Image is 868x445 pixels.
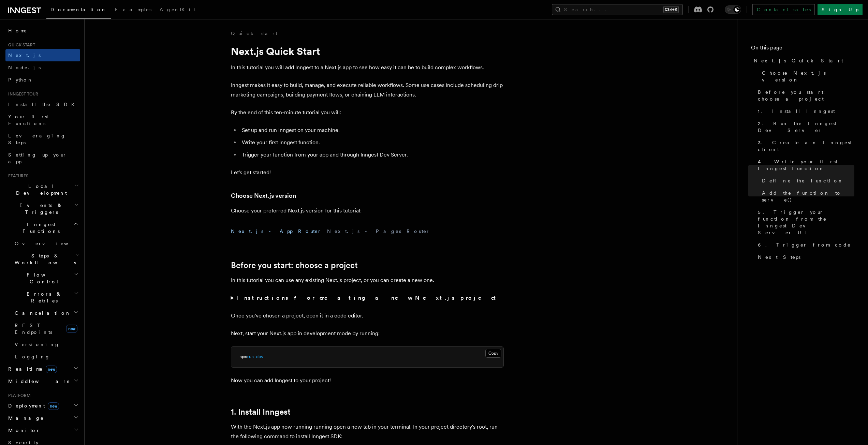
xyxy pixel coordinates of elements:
[15,323,52,335] span: REST Endpoints
[755,206,854,239] a: 5. Trigger your function from the Inngest Dev Server UI
[5,375,80,387] button: Middleware
[751,55,854,67] a: Next.js Quick Start
[8,27,27,34] span: Home
[758,209,854,236] span: 5. Trigger your function from the Inngest Dev Server UI
[5,49,80,61] a: Next.js
[8,152,67,164] span: Setting up your app
[46,2,111,19] a: Documentation
[5,42,35,48] span: Quick start
[8,114,49,126] span: Your first Functions
[8,133,66,145] span: Leveraging Steps
[256,354,263,359] span: dev
[231,108,504,117] p: By the end of this ten-minute tutorial you will:
[12,291,74,304] span: Errors & Retries
[818,4,863,15] a: Sign Up
[231,224,322,239] button: Next.js - App Router
[231,206,504,216] p: Choose your preferred Next.js version for this tutorial:
[231,407,291,417] a: 1. Install Inngest
[160,7,196,12] span: AgentKit
[12,250,80,269] button: Steps & Workflows
[758,139,854,153] span: 3. Create an Inngest client
[5,149,80,168] a: Setting up your app
[50,7,107,12] span: Documentation
[751,44,854,55] h4: On this page
[758,108,835,115] span: 1. Install Inngest
[759,175,854,187] a: Define the function
[115,7,151,12] span: Examples
[5,363,80,375] button: Realtimenew
[239,354,247,359] span: npm
[12,252,76,266] span: Steps & Workflows
[5,237,80,363] div: Inngest Functions
[5,199,80,218] button: Events & Triggers
[12,271,74,285] span: Flow Control
[552,4,683,15] button: Search...Ctrl+K
[111,2,156,18] a: Examples
[12,310,71,316] span: Cancellation
[755,251,854,263] a: Next Steps
[231,168,504,177] p: Let's get started!
[240,125,504,135] li: Set up and run Inngest on your machine.
[231,30,277,37] a: Quick start
[755,86,854,105] a: Before you start: choose a project
[5,202,74,216] span: Events & Triggers
[5,173,28,179] span: Features
[5,110,80,130] a: Your first Functions
[12,307,80,319] button: Cancellation
[762,177,843,184] span: Define the function
[485,349,501,358] button: Copy
[236,295,499,301] strong: Instructions for creating a new Next.js project
[758,89,854,102] span: Before you start: choose a project
[327,224,430,239] button: Next.js - Pages Router
[5,415,44,421] span: Manage
[231,376,504,385] p: Now you can add Inngest to your project!
[8,53,41,58] span: Next.js
[12,351,80,363] a: Logging
[231,63,504,72] p: In this tutorial you will add Inngest to a Next.js app to see how easy it can be to build complex...
[758,120,854,134] span: 2. Run the Inngest Dev Server
[8,77,33,83] span: Python
[5,180,80,199] button: Local Development
[5,424,80,436] button: Monitor
[755,105,854,117] a: 1. Install Inngest
[231,261,358,270] a: Before you start: choose a project
[5,427,40,434] span: Monitor
[5,393,31,398] span: Platform
[15,241,85,246] span: Overview
[240,150,504,160] li: Trigger your function from your app and through Inngest Dev Server.
[48,402,59,410] span: new
[231,293,504,303] summary: Instructions for creating a new Next.js project
[663,6,679,13] kbd: Ctrl+K
[12,319,80,338] a: REST Endpointsnew
[5,402,59,409] span: Deployment
[755,155,854,175] a: 4. Write your first Inngest function
[12,288,80,307] button: Errors & Retries
[231,329,504,338] p: Next, start your Next.js app in development mode by running:
[231,80,504,100] p: Inngest makes it easy to build, manage, and execute reliable workflows. Some use cases include sc...
[5,400,80,412] button: Deploymentnew
[755,117,854,136] a: 2. Run the Inngest Dev Server
[5,218,80,237] button: Inngest Functions
[46,366,57,373] span: new
[8,65,41,70] span: Node.js
[5,183,74,196] span: Local Development
[752,4,815,15] a: Contact sales
[247,354,254,359] span: run
[15,354,50,359] span: Logging
[759,67,854,86] a: Choose Next.js version
[231,191,296,201] a: Choose Next.js version
[156,2,200,18] a: AgentKit
[66,325,77,333] span: new
[762,70,854,83] span: Choose Next.js version
[759,187,854,206] a: Add the function to serve()
[5,74,80,86] a: Python
[5,91,38,97] span: Inngest tour
[725,5,741,14] button: Toggle dark mode
[755,239,854,251] a: 6. Trigger from code
[12,269,80,288] button: Flow Control
[8,102,79,107] span: Install the SDK
[758,158,854,172] span: 4. Write your first Inngest function
[5,98,80,110] a: Install the SDK
[5,412,80,424] button: Manage
[231,422,504,441] p: With the Next.js app now running running open a new tab in your terminal. In your project directo...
